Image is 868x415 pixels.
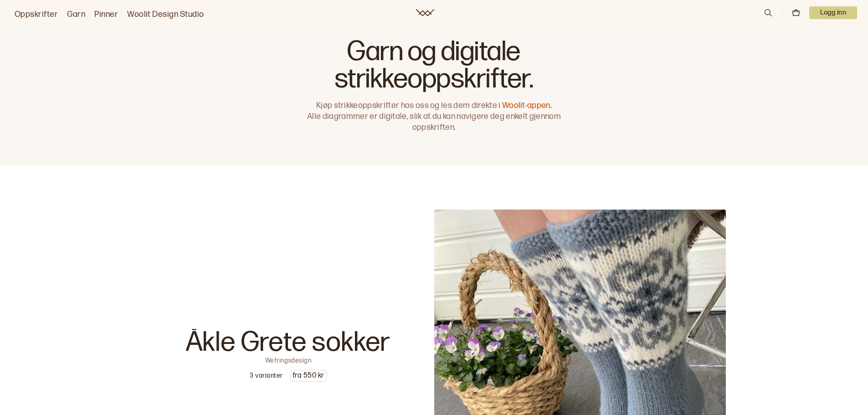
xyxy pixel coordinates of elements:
[67,8,85,21] a: Garn
[291,370,326,381] p: fra 550 kr
[250,371,282,380] p: 3 varianter
[303,100,565,133] p: Kjøp strikkeoppskrifter hos oss og les dem direkte i Alle diagrammer er digitale, slik at du kan ...
[303,38,565,93] h1: Garn og digitale strikkeoppskrifter.
[809,6,857,19] button: User dropdown
[94,8,118,21] a: Pinner
[502,101,552,110] a: Woolit-appen.
[265,356,312,363] p: Wefringsdesign
[809,6,857,19] p: Logg inn
[15,8,58,21] a: Oppskrifter
[416,9,434,16] a: Woolit
[127,8,204,21] a: Woolit Design Studio
[186,329,391,356] p: Åkle Grete sokker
